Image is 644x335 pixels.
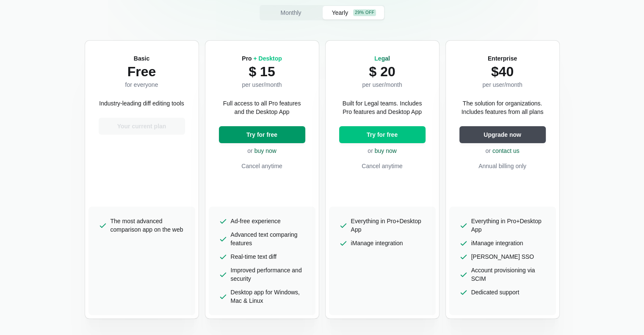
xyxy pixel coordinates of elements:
span: iManage integration [471,239,523,247]
span: Try for free [365,130,399,139]
p: Cancel anytime [219,162,305,170]
p: or [339,147,426,155]
p: or [459,147,546,155]
p: per user/month [362,80,402,89]
button: Try for free [339,126,426,143]
p: Industry-leading diff editing tools [99,99,184,108]
p: for everyone [125,80,158,89]
a: buy now [254,147,276,154]
span: Improved performance and security [231,266,305,283]
h2: Pro [242,54,282,63]
p: $ 15 [242,63,282,80]
span: Real-time text diff [231,252,277,261]
button: Yearly29% off [323,6,384,19]
span: Everything in Pro+Desktop App [471,217,546,234]
span: Everything in Pro+Desktop App [351,217,426,234]
button: Try for free [219,126,305,143]
span: Advanced text comparing features [231,230,305,247]
span: Account provisioning via SCIM [471,266,546,283]
span: + Desktop [253,55,282,62]
span: Legal [374,55,390,62]
button: Your current plan [99,118,185,135]
p: The solution for organizations. Includes features from all plans [459,99,546,116]
a: buy now [375,147,397,154]
p: per user/month [242,80,282,89]
span: Yearly [330,8,350,17]
span: Try for free [245,130,279,139]
p: Cancel anytime [339,162,426,170]
span: Ad-free experience [231,217,281,225]
p: $ 20 [362,63,402,80]
button: Monthly [260,6,322,19]
p: Annual billing only [459,162,546,170]
span: Upgrade now [482,130,523,139]
h2: Enterprise [482,54,522,63]
p: or [219,147,305,155]
p: Full access to all Pro features and the Desktop App [219,99,305,116]
span: [PERSON_NAME] SSO [471,252,534,261]
p: Built for Legal teams. Includes Pro features and Desktop App [339,99,426,116]
span: Dedicated support [471,288,520,296]
h2: Basic [125,54,158,63]
span: iManage integration [351,239,403,247]
p: Free [125,63,158,80]
p: per user/month [482,80,522,89]
span: Monthly [279,8,303,17]
span: Desktop app for Windows, Mac & Linux [231,288,305,305]
span: Your current plan [116,122,168,130]
div: 29% off [353,9,376,16]
p: $40 [482,63,522,80]
span: The most advanced comparison app on the web [111,217,185,234]
a: contact us [492,147,520,154]
button: Upgrade now [459,126,546,143]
